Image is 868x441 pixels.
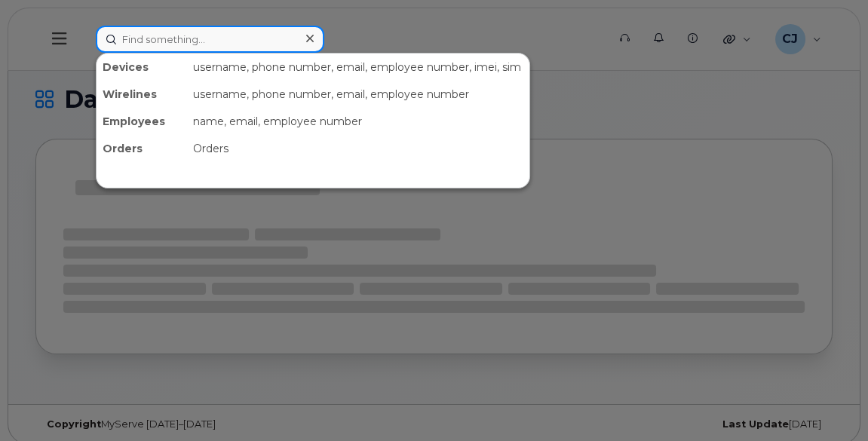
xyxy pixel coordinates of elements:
[187,108,529,135] div: name, email, employee number
[97,108,187,135] div: Employees
[97,81,187,108] div: Wirelines
[187,81,529,108] div: username, phone number, email, employee number
[97,54,187,81] div: Devices
[187,135,529,162] div: Orders
[187,54,529,81] div: username, phone number, email, employee number, imei, sim
[97,135,187,162] div: Orders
